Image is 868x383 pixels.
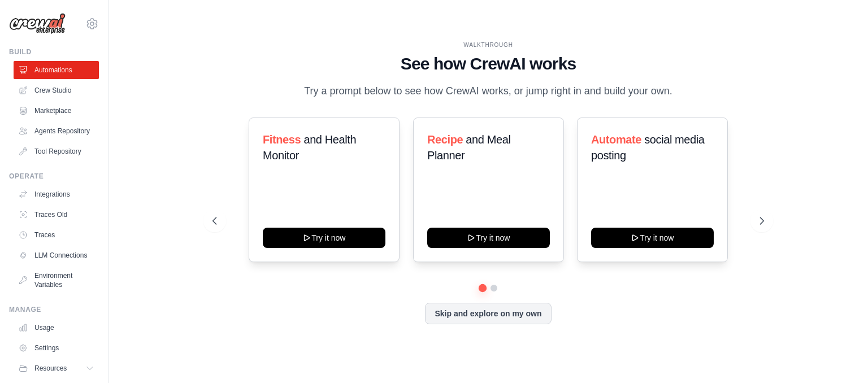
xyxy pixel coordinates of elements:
[591,228,714,248] button: Try it now
[14,226,99,244] a: Traces
[14,319,99,337] a: Usage
[9,305,99,314] div: Manage
[14,61,99,79] a: Automations
[14,81,99,99] a: Crew Studio
[427,228,550,248] button: Try it now
[9,47,99,56] div: Build
[9,13,66,34] img: Logo
[263,133,301,146] span: Fitness
[14,206,99,224] a: Traces Old
[591,133,641,146] span: Automate
[14,185,99,203] a: Integrations
[263,133,356,162] span: and Health Monitor
[263,228,385,248] button: Try it now
[14,246,99,264] a: LLM Connections
[9,172,99,181] div: Operate
[298,83,678,99] p: Try a prompt below to see how CrewAI works, or jump right in and build your own.
[14,339,99,357] a: Settings
[14,102,99,120] a: Marketplace
[34,364,67,373] span: Resources
[591,133,705,162] span: social media posting
[427,133,463,146] span: Recipe
[425,303,551,324] button: Skip and explore on my own
[14,142,99,160] a: Tool Repository
[212,41,764,49] div: WALKTHROUGH
[14,359,99,377] button: Resources
[14,122,99,140] a: Agents Repository
[427,133,510,162] span: and Meal Planner
[212,54,764,74] h1: See how CrewAI works
[14,267,99,294] a: Environment Variables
